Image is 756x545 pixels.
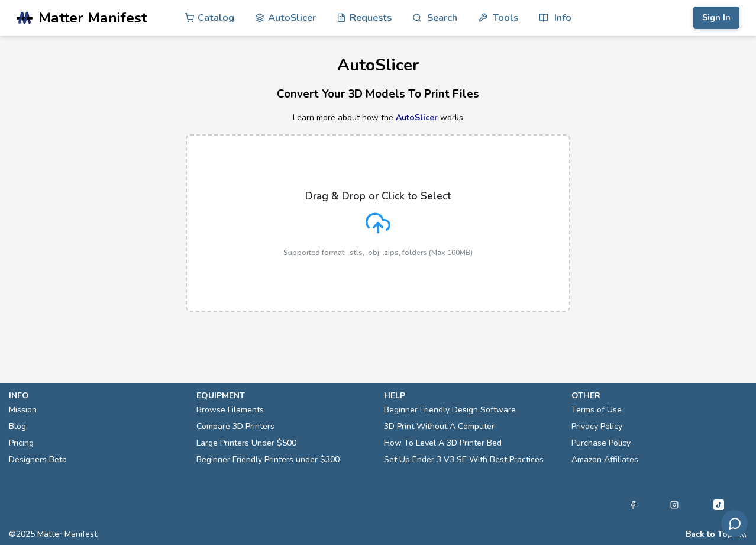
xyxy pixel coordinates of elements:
a: Large Printers Under $500 [196,435,296,452]
a: Compare 3D Printers [196,418,274,435]
a: Privacy Policy [571,418,622,435]
p: equipment [196,389,372,402]
a: Facebook [629,498,637,512]
a: Designers Beta [9,452,67,468]
span: Matter Manifest [38,9,147,26]
a: Blog [9,418,26,435]
a: RSS Feed [739,530,747,539]
p: info [9,389,185,402]
a: Amazon Affiliates [571,452,638,468]
a: Beginner Friendly Printers under $300 [196,452,340,468]
a: Set Up Ender 3 V3 SE With Best Practices [384,452,544,468]
button: Send feedback via email [721,510,748,537]
p: Drag & Drop or Click to Select [305,190,451,202]
a: Purchase Policy [571,435,631,452]
a: Browse Filaments [196,402,264,418]
button: Sign In [693,7,739,29]
a: Instagram [670,498,679,512]
button: Back to Top [686,530,733,539]
a: AutoSlicer [396,112,438,123]
p: other [571,389,747,402]
a: Terms of Use [571,402,622,418]
p: Supported format: .stls, .obj, .zips, folders (Max 100MB) [283,249,473,257]
p: help [384,389,560,402]
a: Pricing [9,435,34,452]
a: 3D Print Without A Computer [384,418,495,435]
span: © 2025 Matter Manifest [9,530,97,539]
a: How To Level A 3D Printer Bed [384,435,502,452]
a: Tiktok [712,498,726,512]
a: Mission [9,402,37,418]
a: Beginner Friendly Design Software [384,402,516,418]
